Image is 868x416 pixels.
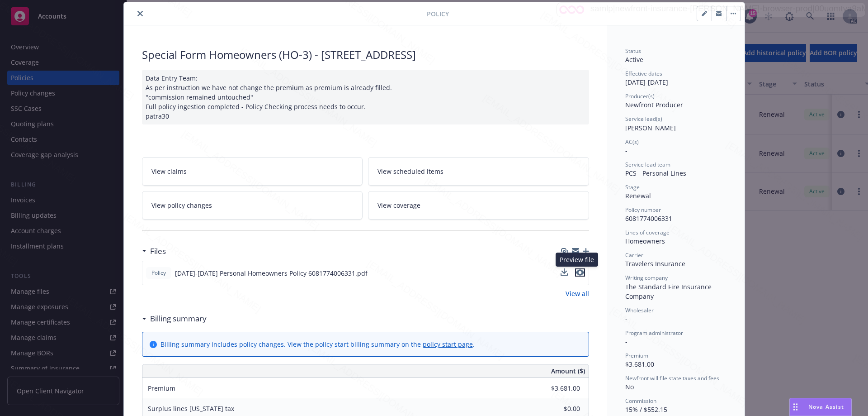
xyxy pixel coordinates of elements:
span: View scheduled items [377,167,443,176]
a: View claims [142,157,363,186]
span: View coverage [377,201,420,210]
div: Preview file [556,253,598,267]
span: Policy [150,269,168,277]
span: Writing company [625,274,668,282]
a: View policy changes [142,191,363,220]
span: Premium [625,352,648,359]
span: Nova Assist [808,403,844,411]
span: View claims [151,167,187,176]
span: Effective dates [625,70,662,77]
button: preview file [575,268,585,278]
input: 0.00 [527,382,585,395]
span: [PERSON_NAME] [625,124,676,132]
span: No [625,383,634,391]
a: policy start page [423,340,473,349]
span: - [625,337,627,346]
span: Producer(s) [625,92,655,100]
span: The Standard Fire Insurance Company [625,282,713,301]
a: View all [566,289,589,298]
span: Active [625,55,643,64]
span: Premium [148,384,175,392]
input: 0.00 [527,402,585,416]
span: Policy number [625,206,661,214]
span: $3,681.00 [625,360,654,368]
a: View scheduled items [368,157,589,186]
span: View policy changes [151,201,212,210]
div: Drag to move [790,398,801,416]
div: Data Entry Team: As per instruction we have not change the premium as premium is already filled. ... [142,70,589,124]
span: Wholesaler [625,306,654,314]
span: Amount ($) [551,366,585,376]
span: Renewal [625,191,651,200]
span: Homeowners [625,237,665,245]
span: Service lead(s) [625,115,662,123]
h3: Billing summary [150,313,207,325]
button: close [135,8,146,19]
span: PCS - Personal Lines [625,169,686,177]
span: Carrier [625,251,643,259]
div: Special Form Homeowners (HO-3) - [STREET_ADDRESS] [142,47,589,62]
span: 15% / $552.15 [625,405,667,414]
span: Status [625,47,641,55]
span: Program administrator [625,329,683,337]
button: download file [561,268,568,278]
span: 6081774006331 [625,214,672,223]
div: [DATE] - [DATE] [625,70,726,87]
div: Billing summary [142,313,207,325]
span: - [625,315,627,323]
button: Nova Assist [789,398,852,416]
h3: Files [150,245,166,257]
span: [DATE]-[DATE] Personal Homeowners Policy 6081774006331.pdf [175,268,368,278]
span: Surplus lines [US_STATE] tax [148,404,234,413]
span: Stage [625,183,640,191]
span: Newfront Producer [625,100,683,109]
span: Commission [625,397,656,405]
a: View coverage [368,191,589,220]
span: AC(s) [625,138,639,146]
span: - [625,146,627,155]
span: Policy [427,9,449,19]
span: Newfront will file state taxes and fees [625,374,719,382]
span: Lines of coverage [625,229,670,236]
div: Billing summary includes policy changes. View the policy start billing summary on the . [160,339,475,349]
button: download file [561,268,568,276]
span: Travelers Insurance [625,259,685,268]
span: Service lead team [625,161,670,168]
button: preview file [575,268,585,277]
div: Files [142,245,166,257]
